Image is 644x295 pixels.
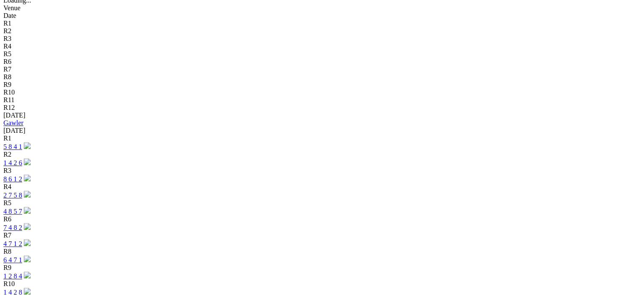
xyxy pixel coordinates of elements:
[3,248,641,255] div: R8
[3,20,641,27] div: R1
[3,175,22,183] a: 8 6 1 2
[24,223,31,230] img: play-circle.svg
[24,175,31,181] img: play-circle.svg
[3,66,641,73] div: R7
[3,159,22,166] a: 1 4 2 6
[3,256,22,263] a: 6 4 7 1
[3,12,641,20] div: Date
[3,272,22,280] a: 1 2 8 4
[3,192,22,199] a: 2 7 5 8
[3,280,641,288] div: R10
[3,73,641,81] div: R8
[3,232,641,239] div: R7
[24,191,31,198] img: play-circle.svg
[24,158,31,165] img: play-circle.svg
[24,272,31,278] img: play-circle.svg
[3,183,641,191] div: R4
[3,167,641,175] div: R3
[3,96,641,104] div: R11
[3,112,641,119] div: [DATE]
[3,208,22,215] a: 4 8 5 7
[3,240,22,247] a: 4 7 1 2
[24,142,31,149] img: play-circle.svg
[24,207,31,214] img: play-circle.svg
[3,81,641,89] div: R9
[3,215,641,223] div: R6
[3,89,641,96] div: R10
[3,27,641,35] div: R2
[3,151,641,158] div: R2
[3,224,22,231] a: 7 4 8 2
[3,119,23,126] a: Gawler
[24,288,31,295] img: play-circle.svg
[3,50,641,58] div: R5
[3,35,641,43] div: R3
[3,135,641,142] div: R1
[3,199,641,207] div: R5
[24,239,31,246] img: play-circle.svg
[24,255,31,262] img: play-circle.svg
[3,58,641,66] div: R6
[3,43,641,50] div: R4
[3,104,641,112] div: R12
[3,4,641,12] div: Venue
[3,264,641,272] div: R9
[3,143,22,150] a: 5 8 4 1
[3,127,641,135] div: [DATE]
